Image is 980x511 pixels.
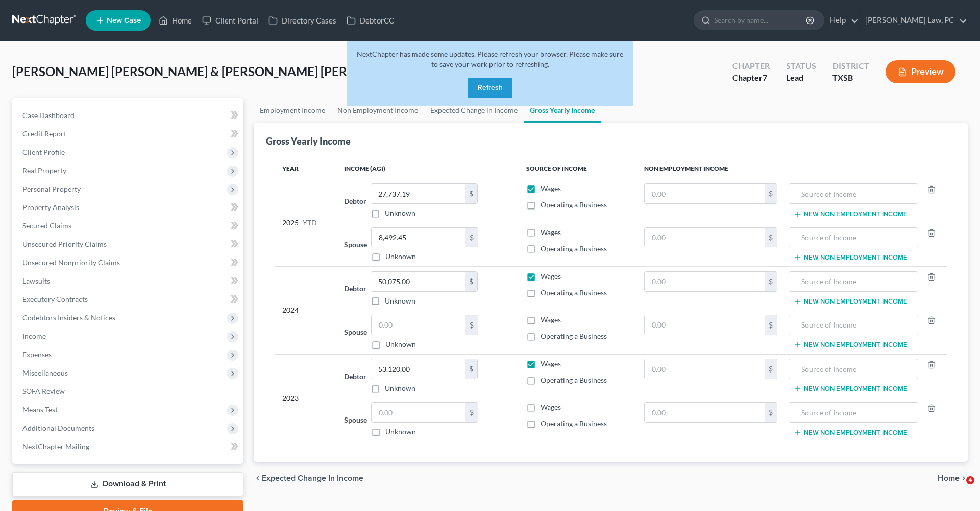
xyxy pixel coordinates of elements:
span: 4 [966,476,974,484]
div: $ [465,184,477,203]
span: Unsecured Priority Claims [22,240,107,248]
label: Unknown [385,383,415,393]
div: Chapter [732,72,770,84]
button: New Non Employment Income [794,341,908,349]
span: Property Analysis [22,203,79,212]
button: New Non Employment Income [794,253,908,262]
button: Refresh [468,78,512,98]
div: Status [786,60,816,72]
span: New Case [107,17,141,25]
span: Wages [541,184,561,193]
label: Debtor [344,371,366,382]
input: Search by name... [714,11,807,30]
div: District [832,60,869,72]
a: Client Portal [197,11,263,30]
th: Non Employment Income [636,158,947,179]
span: Secured Claims [22,221,71,230]
div: 2023 [282,359,328,437]
label: Debtor [344,283,366,294]
a: Lawsuits [14,272,243,290]
span: NextChapter has made some updates. Please refresh your browser. Please make sure to save your wor... [357,50,623,68]
a: Home [154,11,197,30]
span: Wages [541,272,561,281]
span: Operating a Business [541,200,607,209]
div: Chapter [732,60,770,72]
input: Source of Income [794,272,913,291]
a: Unsecured Nonpriority Claims [14,253,243,272]
button: chevron_left Expected Change in Income [254,474,363,482]
span: Operating a Business [541,288,607,297]
div: 2024 [282,271,328,350]
button: Preview [886,60,955,83]
a: Unsecured Priority Claims [14,235,243,253]
span: Operating a Business [541,419,607,428]
span: Client Profile [22,148,65,156]
input: Source of Income [794,184,913,203]
a: Employment Income [254,98,331,123]
span: Income [22,332,46,340]
span: YTD [303,218,317,228]
iframe: Intercom live chat [945,476,970,501]
input: 0.00 [371,184,465,203]
label: Spouse [344,327,367,337]
span: Wages [541,403,561,411]
input: 0.00 [645,315,765,335]
span: Operating a Business [541,244,607,253]
span: Personal Property [22,184,81,193]
a: Non Employment Income [331,98,424,123]
input: Source of Income [794,403,913,422]
span: Home [938,474,960,482]
label: Unknown [385,296,415,306]
a: Secured Claims [14,217,243,235]
th: Year [274,158,336,179]
span: NextChapter Mailing [22,442,89,451]
a: [PERSON_NAME] Law, PC [860,11,967,30]
div: $ [765,184,777,203]
a: Credit Report [14,125,243,143]
button: New Non Employment Income [794,210,908,218]
i: chevron_right [960,474,968,482]
input: 0.00 [645,403,765,422]
div: 2025 [282,183,328,262]
span: Expected Change in Income [262,474,363,482]
div: Gross Yearly Income [266,135,351,147]
div: $ [465,359,477,379]
label: Unknown [385,427,416,437]
a: Directory Cases [263,11,341,30]
input: 0.00 [645,272,765,291]
input: 0.00 [372,228,465,247]
a: Property Analysis [14,198,243,217]
button: New Non Employment Income [794,297,908,306]
div: $ [765,403,777,422]
label: Unknown [385,208,415,218]
a: NextChapter Mailing [14,437,243,456]
span: Miscellaneous [22,368,68,377]
span: Executory Contracts [22,295,88,304]
span: Means Test [22,405,58,414]
span: SOFA Review [22,387,65,396]
label: Spouse [344,239,367,250]
input: Source of Income [794,228,913,247]
a: Executory Contracts [14,290,243,309]
span: Expenses [22,350,52,359]
span: 7 [763,73,767,82]
button: New Non Employment Income [794,385,908,393]
a: DebtorCC [341,11,399,30]
span: Case Dashboard [22,111,75,120]
span: Operating a Business [541,332,607,340]
th: Income (AGI) [336,158,518,179]
button: New Non Employment Income [794,429,908,437]
div: $ [465,272,477,291]
label: Debtor [344,196,366,206]
div: $ [765,228,777,247]
input: 0.00 [372,315,465,335]
span: [PERSON_NAME] [PERSON_NAME] & [PERSON_NAME] [PERSON_NAME] [12,64,417,79]
a: Help [825,11,859,30]
span: Lawsuits [22,276,50,285]
span: Real Property [22,166,66,175]
input: 0.00 [645,184,765,203]
span: Codebtors Insiders & Notices [22,313,115,322]
label: Unknown [385,251,416,262]
label: Spouse [344,414,367,425]
span: Credit Report [22,129,66,138]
